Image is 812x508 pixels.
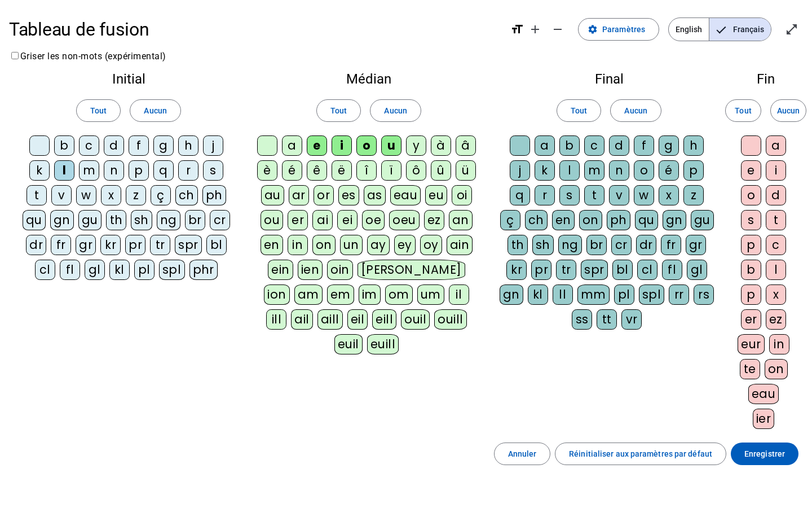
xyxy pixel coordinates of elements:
div: s [559,185,580,205]
div: ez [424,210,444,230]
div: û [431,160,451,181]
div: on [312,235,336,255]
div: ph [607,210,630,230]
div: ph [202,185,226,205]
div: on [579,210,602,230]
button: Diminuer la taille de la police [546,18,569,41]
div: on [765,359,788,379]
div: b [559,135,580,156]
div: p [683,160,704,181]
div: gn [500,284,523,305]
div: eill [372,309,396,330]
div: v [609,185,629,205]
div: o [634,160,654,181]
div: z [683,185,704,205]
div: mm [577,284,610,305]
mat-button-toggle-group: Language selection [668,17,771,41]
div: spl [159,260,185,280]
div: pl [614,284,634,305]
div: e [307,135,327,156]
div: or [314,185,334,205]
div: h [683,135,704,156]
div: gn [663,210,686,230]
div: sh [532,235,554,255]
div: ss [572,309,592,330]
div: c [79,135,99,156]
div: fr [51,235,71,255]
span: Tout [330,104,347,117]
div: t [766,210,786,230]
div: d [609,135,629,156]
div: pr [125,235,145,255]
div: in [288,235,308,255]
div: sh [131,210,152,230]
div: w [634,185,654,205]
div: d [766,185,786,205]
div: ô [406,160,426,181]
h2: Final [498,72,720,86]
div: gr [76,235,96,255]
button: Aucun [770,99,806,122]
div: p [741,235,761,255]
div: p [129,160,149,181]
button: Tout [76,99,121,122]
div: ou [261,210,283,230]
div: ill [266,309,286,330]
div: ez [766,309,786,330]
div: fl [662,260,682,280]
div: i [766,160,786,181]
div: te [740,359,760,379]
div: er [741,309,761,330]
div: gl [687,260,707,280]
h2: Médian [257,72,480,86]
div: ey [394,235,416,255]
mat-icon: remove [551,23,564,36]
div: euill [367,334,399,354]
button: Aucun [370,99,421,122]
div: ê [307,160,327,181]
div: l [54,160,74,181]
div: q [510,185,530,205]
button: Entrer en plein écran [780,18,803,41]
div: kl [109,260,130,280]
div: oin [327,260,353,280]
div: en [552,210,575,230]
div: n [609,160,629,181]
div: l [559,160,580,181]
div: ei [337,210,358,230]
div: f [634,135,654,156]
div: b [54,135,74,156]
div: pr [531,260,551,280]
div: eur [738,334,765,354]
div: a [535,135,555,156]
div: an [449,210,473,230]
div: un [340,235,363,255]
button: Tout [725,99,761,122]
div: qu [23,210,46,230]
div: v [51,185,72,205]
div: em [327,284,354,305]
div: fl [60,260,80,280]
div: g [659,135,679,156]
div: k [535,160,555,181]
div: tt [597,309,617,330]
span: Enregistrer [744,447,785,461]
div: im [359,284,381,305]
div: il [449,284,469,305]
div: as [364,185,386,205]
span: Réinitialiser aux paramètres par défaut [569,447,712,461]
button: Tout [316,99,361,122]
button: Réinitialiser aux paramètres par défaut [555,443,726,465]
div: br [586,235,607,255]
h2: Fin [738,72,794,86]
div: bl [612,260,633,280]
div: th [106,210,126,230]
div: o [356,135,377,156]
div: vr [621,309,642,330]
div: î [356,160,377,181]
label: Griser les non-mots (expérimental) [9,51,166,62]
div: um [417,284,444,305]
div: ï [381,160,401,181]
div: é [659,160,679,181]
div: am [294,284,323,305]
